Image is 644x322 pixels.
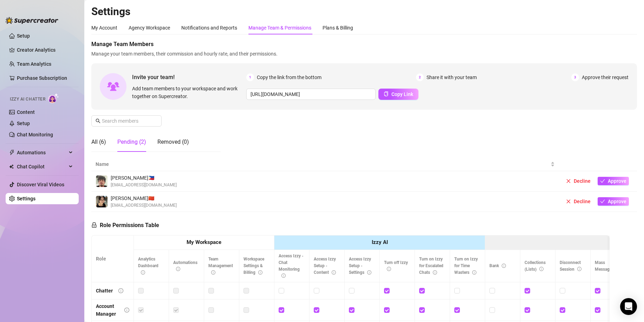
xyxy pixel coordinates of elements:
span: Analytics Dashboard [138,257,158,275]
a: Content [17,109,35,115]
span: 2 [416,73,424,81]
span: info-circle [281,273,286,278]
span: check [600,199,605,204]
span: info-circle [502,264,506,268]
span: Chat Copilot [17,161,67,172]
span: Access Izzy - Chat Monitoring [279,253,304,278]
span: Workspace Settings & Billing [243,257,264,275]
span: Izzy AI Chatter [10,96,45,103]
a: Settings [17,196,35,201]
div: My Account [91,24,117,32]
div: Manage Team & Permissions [248,24,311,32]
div: Notifications and Reports [181,24,237,32]
span: close [566,179,571,183]
span: Turn on Izzy for Escalated Chats [419,257,443,275]
span: Decline [574,199,591,204]
button: Approve [598,197,629,206]
span: info-circle [176,267,180,271]
span: copy [384,91,389,96]
div: Open Intercom Messenger [620,298,637,315]
span: Approve [608,199,626,204]
span: info-circle [577,267,581,271]
span: Disconnect Session [560,260,581,272]
a: Discover Viral Videos [17,182,64,187]
span: Share it with your team [427,73,477,81]
span: [EMAIL_ADDRESS][DOMAIN_NAME] [111,202,177,209]
span: 1 [246,73,254,81]
img: Anselmo Israel [96,196,108,207]
span: Manage Team Members [91,40,637,49]
input: Search members [102,117,152,125]
span: [PERSON_NAME] 🇨🇳 [111,194,177,202]
span: [EMAIL_ADDRESS][DOMAIN_NAME] [111,182,177,188]
span: Approve [608,178,626,184]
div: Pending (2) [117,138,146,146]
span: check [600,179,605,183]
span: Mass Message [595,260,619,272]
h5: Role Permissions Table [91,221,159,230]
span: info-circle [433,270,437,275]
span: 3 [571,73,579,81]
span: close [566,199,571,204]
a: Team Analytics [17,61,51,67]
div: All (6) [91,138,106,146]
span: Name [96,160,549,168]
span: Automations [17,147,67,158]
h2: Settings [91,5,637,18]
a: Setup [17,33,30,39]
span: Turn off Izzy [384,260,408,272]
button: Decline [563,177,593,185]
th: Name [91,157,559,171]
span: Invite your team! [132,73,246,82]
div: Removed (0) [157,138,189,146]
span: info-circle [539,267,544,271]
button: Copy Link [378,89,418,100]
div: Chatter [96,287,113,295]
span: Bank [489,263,506,268]
span: Team Management [208,257,233,275]
span: Manage your team members, their commission and hourly rate, and their permissions. [91,50,637,58]
span: thunderbolt [9,150,15,155]
span: Copy the link from the bottom [257,73,321,81]
img: AI Chatter [48,93,59,103]
span: Access Izzy Setup - Settings [349,257,371,275]
a: Chat Monitoring [17,132,53,137]
span: info-circle [472,270,476,275]
div: Agency Workspace [129,24,170,32]
a: Creator Analytics [17,44,73,56]
img: Chat Copilot [9,164,14,169]
span: Add team members to your workspace and work together on Supercreator. [132,85,243,100]
img: Romulo Guarin [96,175,108,187]
span: info-circle [367,270,371,275]
strong: My Workspace [187,239,221,245]
span: info-circle [387,267,391,271]
span: info-circle [258,270,262,275]
div: Plans & Billing [323,24,353,32]
span: lock [91,222,97,228]
a: Purchase Subscription [17,72,73,84]
strong: Izzy AI [372,239,388,245]
span: info-circle [332,270,336,275]
th: Role [92,236,134,282]
a: Setup [17,121,30,126]
span: [PERSON_NAME] 🇵🇭 [111,174,177,182]
div: Account Manager [96,302,119,318]
span: info-circle [211,270,215,275]
img: logo-BBDzfeDw.svg [6,17,58,24]
span: Collections (Lists) [525,260,546,272]
button: Approve [598,177,629,185]
span: info-circle [141,270,145,275]
span: Copy Link [391,91,413,97]
span: Approve their request [582,73,629,81]
button: Decline [563,197,593,206]
span: info-circle [124,308,129,313]
span: Automations [173,260,197,272]
span: info-circle [118,288,123,293]
span: search [96,118,100,123]
span: Turn on Izzy for Time Wasters [454,257,478,275]
span: Decline [574,178,591,184]
span: Access Izzy Setup - Content [314,257,336,275]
